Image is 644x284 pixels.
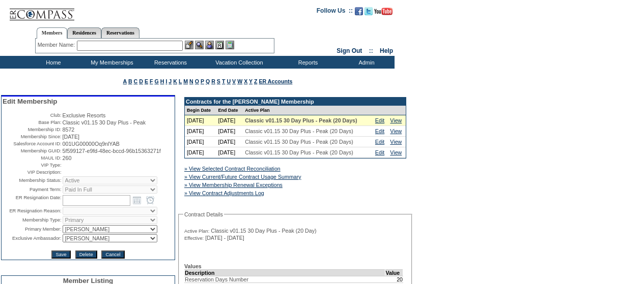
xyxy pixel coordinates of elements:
[3,234,62,242] td: Exclusive Ambassador:
[217,78,220,84] a: S
[226,41,234,49] img: b_calculator.gif
[245,117,357,123] span: Classic v01.15 30 Day Plus - Peak (20 Days)
[63,141,120,147] span: 001UG00000Oq9nlYAB
[185,115,216,126] td: [DATE]
[185,269,385,276] td: Description
[365,7,373,15] img: Follow us on Twitter
[3,216,62,224] td: Membership Type:
[375,139,384,145] a: Edit
[128,78,132,84] a: B
[199,56,277,69] td: Vacation Collection
[375,128,384,134] a: Edit
[222,78,226,84] a: T
[3,98,57,105] span: Edit Membership
[245,149,353,155] span: Classic v01.15 30 Day Plus - Peak (20 Days)
[184,263,202,269] b: Values
[374,8,393,15] img: Subscribe to our YouTube Channel
[3,119,62,125] td: Base Plan:
[63,148,161,154] span: 5f599127-e9fd-48ec-bccd-96b15363271f
[237,78,242,84] a: W
[216,147,243,158] td: [DATE]
[3,134,62,140] td: Membership Since:
[63,134,80,140] span: [DATE]
[390,128,402,134] a: View
[38,41,77,49] div: Member Name:
[184,182,283,188] a: » View Membership Renewal Exceptions
[184,228,209,234] span: Active Plan:
[3,155,62,161] td: MAUL ID:
[169,78,172,84] a: J
[140,56,199,69] td: Reservations
[185,126,216,137] td: [DATE]
[337,47,362,54] a: Sign Out
[195,41,204,49] img: View
[184,235,204,241] span: Effective:
[254,78,258,84] a: Z
[131,195,143,206] a: Open the calendar popup.
[244,78,247,84] a: X
[23,56,81,69] td: Home
[216,115,243,126] td: [DATE]
[184,166,281,172] a: » View Selected Contract Reconciliation
[101,27,139,38] a: Reservations
[63,155,72,161] span: 260
[3,141,62,147] td: Salesforce Account ID:
[375,149,384,155] a: Edit
[63,112,106,118] span: Exclusive Resorts
[183,78,188,84] a: M
[184,190,264,196] a: » View Contract Adjustments Log
[189,78,193,84] a: N
[145,78,148,84] a: E
[205,41,214,49] img: Impersonate
[232,78,236,84] a: V
[355,10,363,16] a: Become our fan on Facebook
[184,174,301,180] a: » View Current/Future Contract Usage Summary
[179,78,182,84] a: L
[123,78,127,84] a: A
[139,78,143,84] a: D
[134,78,138,84] a: C
[75,250,97,259] input: Delete
[355,7,363,15] img: Become our fan on Facebook
[216,126,243,137] td: [DATE]
[3,185,62,194] td: Payment Term:
[51,250,70,259] input: Save
[369,47,373,54] span: ::
[365,10,373,16] a: Follow us on Twitter
[249,78,253,84] a: Y
[185,106,216,115] td: Begin Date
[215,41,224,49] img: Reservations
[227,78,231,84] a: U
[375,117,384,123] a: Edit
[374,10,393,16] a: Subscribe to our YouTube Channel
[245,128,353,134] span: Classic v01.15 30 Day Plus - Peak (20 Days)
[185,41,193,49] img: b_edit.gif
[385,276,403,282] td: 20
[3,112,62,118] td: Club:
[185,98,406,106] td: Contracts for the [PERSON_NAME] Membership
[201,78,204,84] a: P
[277,56,336,69] td: Reports
[195,78,199,84] a: O
[211,228,316,234] span: Classic v01.15 30 Day Plus - Peak (20 Day)
[216,137,243,147] td: [DATE]
[63,119,146,125] span: Classic v01.15 30 Day Plus - Peak
[3,225,62,233] td: Primary Member:
[173,78,177,84] a: K
[185,147,216,158] td: [DATE]
[160,78,164,84] a: H
[205,235,244,241] span: [DATE] - [DATE]
[154,78,158,84] a: G
[81,56,140,69] td: My Memberships
[206,78,210,84] a: Q
[145,195,156,206] a: Open the time view popup.
[390,139,402,145] a: View
[3,162,62,168] td: VIP Type:
[3,127,62,133] td: Membership ID:
[317,6,353,18] td: Follow Us ::
[3,207,62,215] td: ER Resignation Reason:
[211,78,215,84] a: R
[3,195,62,206] td: ER Resignation Date:
[63,127,75,133] span: 8572
[380,47,393,54] a: Help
